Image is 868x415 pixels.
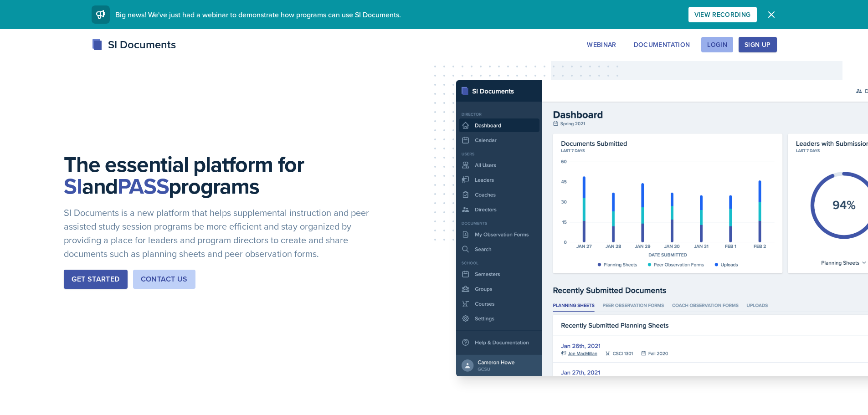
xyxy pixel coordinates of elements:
[707,41,727,48] div: Login
[581,37,622,52] button: Webinar
[92,36,176,53] div: SI Documents
[587,41,616,48] div: Webinar
[701,37,733,52] button: Login
[64,270,127,289] button: Get Started
[634,41,690,48] div: Documentation
[688,7,757,22] button: View Recording
[115,10,401,20] span: Big news! We've just had a webinar to demonstrate how programs can use SI Documents.
[739,37,776,52] button: Sign Up
[141,274,188,285] div: Contact Us
[745,41,770,48] div: Sign Up
[133,270,195,289] button: Contact Us
[694,11,751,18] div: View Recording
[628,37,696,52] button: Documentation
[72,274,119,285] div: Get Started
